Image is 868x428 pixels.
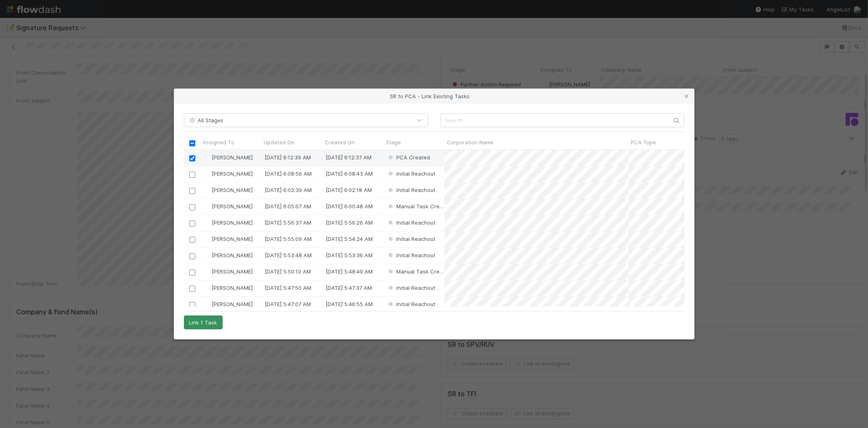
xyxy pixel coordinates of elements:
div: [DATE] 5:47:07 AM [265,300,311,308]
div: Manual Task Creation [387,202,444,210]
div: [PERSON_NAME] [203,267,253,276]
span: [PERSON_NAME] [212,154,253,161]
div: [DATE] 5:47:37 AM [326,284,372,292]
div: [DATE] 5:56:26 AM [326,218,373,227]
span: Corporation Name [447,138,494,146]
div: Initial Reachout [387,284,435,292]
div: [DATE] 5:56:37 AM [265,218,311,227]
div: [DATE] 6:00:48 AM [326,202,373,210]
input: Toggle Row Selected [189,188,195,194]
input: Toggle Row Selected [189,286,195,292]
div: [DATE] 6:02:39 AM [265,186,312,194]
span: [PERSON_NAME] [212,203,253,210]
input: Toggle Row Selected [189,155,195,161]
input: Toggle Row Selected [189,221,195,227]
div: [PERSON_NAME] [203,235,253,243]
input: Toggle Row Selected [189,204,195,210]
input: Toggle All Rows Selected [189,140,195,146]
div: Initial Reachout [387,170,435,178]
input: Toggle Row Selected [189,237,195,243]
span: Initial Reachout [387,236,435,242]
button: Link 1 Task [184,315,223,329]
div: [DATE] 6:05:07 AM [265,202,311,210]
span: Updated On [264,138,295,146]
div: [DATE] 6:08:56 AM [265,170,312,178]
span: [PERSON_NAME] [212,268,253,275]
div: Initial Reachout [387,186,435,194]
div: [DATE] 6:02:18 AM [326,186,372,194]
div: Manual Task Creation [387,267,444,276]
div: [DATE] 6:08:43 AM [326,170,373,178]
div: [PERSON_NAME] [203,170,253,178]
input: Toggle Row Selected [189,253,195,259]
div: [DATE] 5:46:55 AM [326,300,373,308]
input: Toggle Row Selected [189,302,195,308]
img: avatar_09723091-72f1-4609-a252-562f76d82c66.png [204,219,210,226]
div: [PERSON_NAME] [203,251,253,259]
span: Stage [386,138,401,146]
div: Initial Reachout [387,251,435,259]
span: Initial Reachout [387,301,435,307]
span: [PERSON_NAME] [212,170,253,177]
span: PCA Type [631,138,656,146]
span: PCA Created [387,154,430,161]
div: [DATE] 5:53:48 AM [265,251,312,259]
span: [PERSON_NAME] [212,219,253,226]
img: avatar_09723091-72f1-4609-a252-562f76d82c66.png [204,301,210,307]
img: avatar_d89a0a80-047e-40c9-bdc2-a2d44e645fd3.png [204,203,210,210]
div: [DATE] 5:55:09 AM [265,235,312,243]
img: avatar_dd78c015-5c19-403d-b5d7-976f9c2ba6b3.png [204,236,210,242]
img: avatar_d89a0a80-047e-40c9-bdc2-a2d44e645fd3.png [204,170,210,177]
span: Initial Reachout [387,219,435,226]
div: [PERSON_NAME] [203,284,253,292]
img: avatar_09723091-72f1-4609-a252-562f76d82c66.png [204,285,210,291]
span: Initial Reachout [387,285,435,291]
input: Toggle Row Selected [189,172,195,178]
input: Search [440,113,684,127]
img: avatar_dd78c015-5c19-403d-b5d7-976f9c2ba6b3.png [204,252,210,258]
span: Initial Reachout [387,187,435,193]
img: avatar_d89a0a80-047e-40c9-bdc2-a2d44e645fd3.png [204,268,210,275]
div: Initial Reachout [387,218,435,227]
div: [DATE] 5:50:10 AM [265,267,311,276]
div: [PERSON_NAME] [203,186,253,194]
span: [PERSON_NAME] [212,301,253,307]
span: Manual Task Creation [387,203,453,210]
span: All Stages [188,117,224,124]
div: [DATE] 6:12:37 AM [326,153,372,161]
span: [PERSON_NAME] [212,285,253,291]
span: Assigned To [203,138,234,146]
input: Toggle Row Selected [189,269,195,276]
div: PCA Created [387,153,430,161]
span: [PERSON_NAME] [212,187,253,193]
div: [DATE] 5:53:36 AM [326,251,373,259]
span: Created On [325,138,355,146]
div: [DATE] 6:12:39 AM [265,153,311,161]
div: [DATE] 5:48:49 AM [326,267,373,276]
span: [PERSON_NAME] [212,236,253,242]
div: SR to PCA - Link Existing Tasks [174,89,694,104]
div: Initial Reachout [387,235,435,243]
div: [PERSON_NAME] [203,300,253,308]
span: Initial Reachout [387,170,435,177]
div: [DATE] 5:47:50 AM [265,284,311,292]
div: Initial Reachout [387,300,435,308]
span: [PERSON_NAME] [212,252,253,258]
div: [DATE] 5:54:24 AM [326,235,373,243]
img: avatar_09723091-72f1-4609-a252-562f76d82c66.png [204,154,210,161]
span: Initial Reachout [387,252,435,258]
div: [PERSON_NAME] [203,153,253,161]
span: Manual Task Creation [387,268,453,275]
div: [PERSON_NAME] [203,202,253,210]
img: avatar_dd78c015-5c19-403d-b5d7-976f9c2ba6b3.png [204,187,210,193]
div: [PERSON_NAME] [203,218,253,227]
